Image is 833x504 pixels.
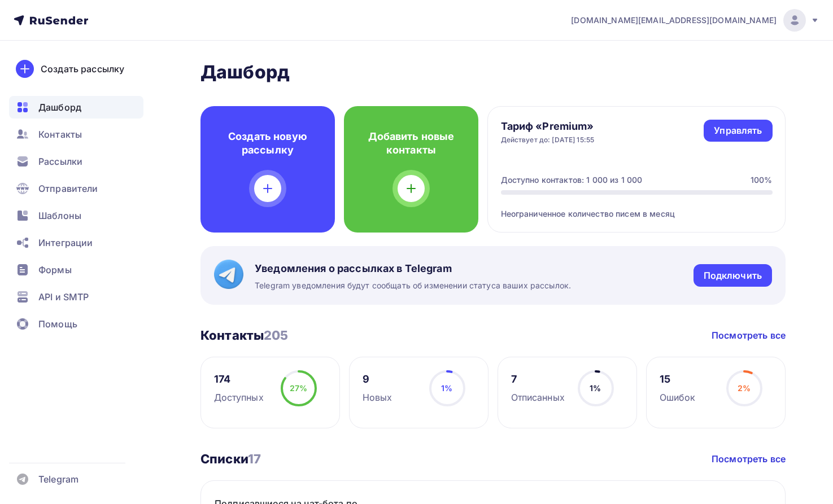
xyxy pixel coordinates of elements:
[363,372,392,386] div: 9
[38,100,81,114] span: Дашборд
[38,236,93,249] span: Интеграции
[38,317,77,331] span: Помощь
[9,177,143,200] a: Отправители
[219,130,317,157] h4: Создать новую рассылку
[501,195,773,220] div: Неограниченное количество писем в месяц
[255,262,571,275] span: Уведомления о рассылках в Telegram
[38,155,82,168] span: Рассылки
[200,61,786,84] h2: Дашборд
[511,391,565,404] div: Отписанных
[751,174,773,186] div: 100%
[590,383,601,393] span: 1%
[9,258,143,281] a: Формы
[501,135,595,144] div: Действует до: [DATE] 15:55
[200,327,289,343] h3: Контакты
[712,452,786,466] a: Посмотреть все
[290,383,307,393] span: 27%
[363,391,392,404] div: Новых
[571,15,777,26] span: [DOMAIN_NAME][EMAIL_ADDRESS][DOMAIN_NAME]
[255,280,571,291] span: Telegram уведомления будут сообщать об изменении статуса ваших рассылок.
[248,452,261,466] span: 17
[264,328,288,343] span: 205
[571,9,819,32] a: [DOMAIN_NAME][EMAIL_ADDRESS][DOMAIN_NAME]
[714,124,762,137] div: Управлять
[214,391,264,404] div: Доступных
[441,383,452,393] span: 1%
[738,383,751,393] span: 2%
[38,209,81,222] span: Шаблоны
[501,120,595,133] h4: Тариф «Premium»
[9,123,143,146] a: Контакты
[511,372,565,386] div: 7
[200,451,261,467] h3: Списки
[501,174,643,186] div: Доступно контактов: 1 000 из 1 000
[38,472,78,486] span: Telegram
[660,372,696,386] div: 15
[712,328,786,342] a: Посмотреть все
[38,290,89,304] span: API и SMTP
[38,128,82,141] span: Контакты
[660,391,696,404] div: Ошибок
[38,182,98,195] span: Отправители
[9,96,143,119] a: Дашборд
[38,263,72,277] span: Формы
[9,204,143,227] a: Шаблоны
[214,372,264,386] div: 174
[9,150,143,173] a: Рассылки
[362,130,460,157] h4: Добавить новые контакты
[41,62,124,76] div: Создать рассылку
[704,269,762,282] div: Подключить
